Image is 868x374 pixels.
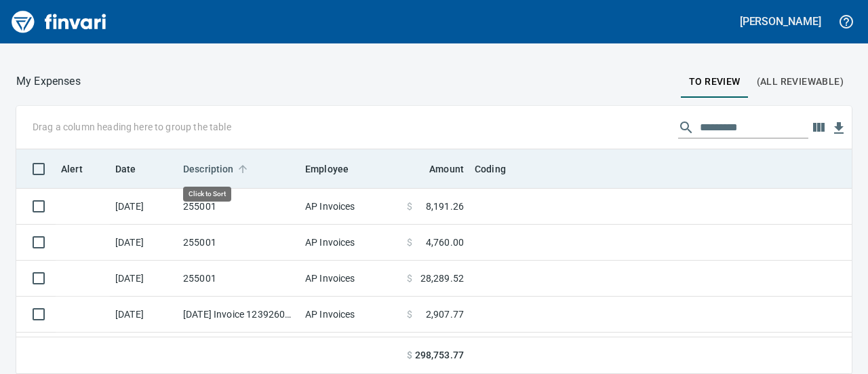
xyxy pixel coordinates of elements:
span: Employee [305,161,349,177]
h5: [PERSON_NAME] [740,14,821,29]
button: [PERSON_NAME] [736,11,825,32]
span: 2,907.77 [426,307,464,321]
td: 255001 [178,261,300,297]
td: [DATE] [110,333,178,369]
span: Description [183,161,252,177]
span: Amount [429,161,464,177]
span: $ [407,200,412,213]
span: 8,191.26 [426,200,464,213]
span: Alert [61,161,83,177]
td: AP Invoices [300,189,401,225]
td: 255001 [178,189,300,225]
span: Amount [412,161,464,177]
td: AP Invoices [300,297,401,333]
td: [DATE] [110,189,178,225]
span: $ [407,272,412,285]
span: (All Reviewable) [757,73,844,90]
td: 255001.7053 [178,333,300,369]
span: Alert [61,161,100,177]
p: Drag a column heading here to group the table [33,120,231,134]
span: Coding [475,161,524,177]
td: AP Invoices [300,333,401,369]
span: 298,753.77 [415,348,464,362]
button: Choose columns to display [808,117,829,138]
button: Download table [829,118,849,138]
td: AP Invoices [300,261,401,297]
td: [DATE] [110,225,178,261]
td: AP Invoices [300,225,401,261]
td: [DATE] [110,297,178,333]
span: Date [115,161,136,177]
td: [DATE] Invoice 12392600 from [PERSON_NAME] Machinery Inc (1-10774) [178,297,300,333]
img: Finvari [8,5,110,38]
td: 255001 [178,225,300,261]
span: Coding [475,161,506,177]
span: To Review [689,73,741,90]
nav: breadcrumb [16,73,81,90]
span: Employee [305,161,366,177]
span: 28,289.52 [420,272,464,285]
td: Job (1) / 255001.: Kingston Terrace / 1110. .: Shoring / 5: Other [469,333,808,369]
td: [DATE] [110,261,178,297]
span: $ [407,236,412,249]
span: 4,760.00 [426,236,464,249]
span: Date [115,161,154,177]
span: $ [407,348,412,362]
p: My Expenses [16,73,81,90]
span: $ [407,307,412,321]
span: Description [183,161,234,177]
